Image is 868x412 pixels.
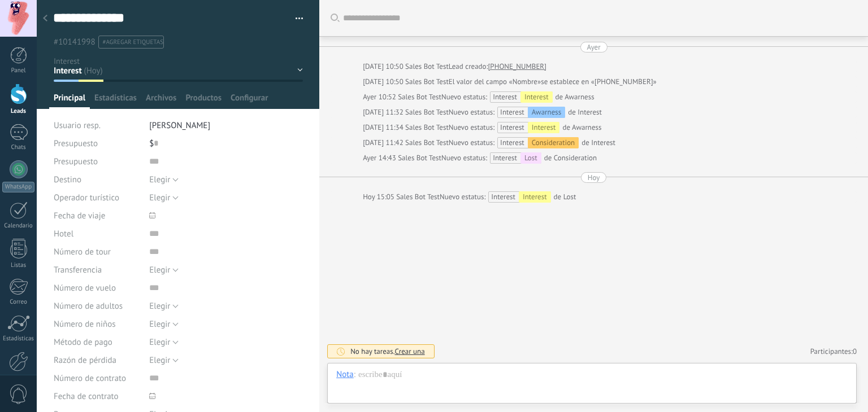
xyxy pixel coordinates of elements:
span: Presupuesto [54,138,98,149]
div: Chats [2,144,35,151]
div: Hoy 15:05 [363,191,396,203]
span: El valor del campo «Nombre» [449,76,541,87]
span: Elegir [149,355,170,366]
button: Elegir [149,297,179,315]
div: $ [149,134,303,152]
span: Método de pago [54,338,112,347]
div: Interest [519,191,551,203]
div: Presupuesto [54,134,141,152]
span: Nuevo estatus: [441,152,487,164]
div: de Awarness [449,122,602,133]
div: [DATE] 10:50 [363,76,405,87]
div: Usuario resp. [54,116,141,134]
span: Transferencia [54,266,102,274]
span: Elegir [149,265,170,275]
span: Sales Bot Test [405,122,449,132]
span: se establece en «[PHONE_NUMBER]» [541,76,657,87]
div: de Awarness [441,91,594,103]
button: Elegir [149,170,179,189]
div: Ayer 14:43 [363,152,398,164]
button: Elegir [149,315,179,333]
div: [DATE] 11:42 [363,137,405,148]
button: Elegir [149,351,179,369]
span: Estadísticas [94,93,137,109]
button: Elegir [149,333,179,351]
span: Archivos [146,93,176,109]
div: Fecha de contrato [54,387,141,405]
div: Ayer 10:52 [363,91,398,103]
span: Sales Bot Test [398,92,441,102]
div: de Consideration [441,152,597,164]
span: Sales Bot Test [396,192,440,201]
span: 0 [853,347,857,356]
div: Número de adultos [54,297,141,315]
div: Interest [520,91,553,103]
div: Leads [2,108,35,115]
span: Sales Bot Test [405,107,449,117]
span: Elegir [149,319,170,330]
div: [DATE] 10:50 [363,61,405,72]
div: de Interest [449,107,602,118]
span: Principal [54,93,85,109]
div: Número de vuelo [54,279,141,297]
div: Correo [2,299,35,306]
span: Presupuesto [54,157,98,166]
div: Interest [528,122,560,133]
span: Usuario resp. [54,120,101,131]
div: Ayer [587,42,601,52]
span: Elegir [149,301,170,312]
span: Elegir [149,174,170,185]
div: Calendario [2,222,35,230]
span: Número de tour [54,248,111,256]
a: [PHONE_NUMBER] [488,61,546,72]
span: Sales Bot Test [405,62,449,71]
span: Nuevo estatus: [449,107,494,118]
button: Elegir [149,189,179,207]
div: Presupuesto [54,152,141,170]
div: [DATE] 11:32 [363,107,405,118]
span: Número de vuelo [54,284,116,292]
div: No hay tareas. [350,347,425,356]
span: Número de adultos [54,302,123,310]
span: Fecha de contrato [54,392,119,401]
span: Crear una [395,347,425,356]
div: Awarness [528,107,565,118]
span: Configurar [231,93,268,109]
span: Hotel [54,230,73,238]
span: Sales Bot Test [398,153,441,163]
div: Razón de pérdida [54,351,141,369]
div: de Lost [440,191,576,203]
div: Transferencia [54,261,141,279]
div: Número de tour [54,243,141,261]
div: Fecha de viaje [54,207,141,225]
span: Elegir [149,192,170,203]
div: Destino [54,170,141,189]
div: Consideration [528,137,579,148]
span: Nuevo estatus: [449,122,494,133]
div: Lead creado: [449,61,488,72]
div: Método de pago [54,333,141,351]
div: de Interest [449,137,615,148]
span: Elegir [149,337,170,348]
div: [DATE] 11:34 [363,122,405,133]
span: #10141998 [54,37,96,47]
span: Sales Bot Test [405,138,449,147]
span: [PERSON_NAME] [149,120,210,131]
div: Panel [2,67,35,74]
div: Operador turístico [54,189,141,207]
div: Hotel [54,225,141,243]
div: Número de contrato [54,369,141,387]
div: Estadísticas [2,335,35,343]
span: Nuevo estatus: [440,191,485,203]
span: Sales Bot Test [405,77,449,86]
span: Nuevo estatus: [449,137,494,148]
span: Número de contrato [54,374,126,383]
span: Nuevo estatus: [441,91,487,103]
div: Lost [520,152,541,164]
span: Productos [185,93,222,109]
span: Razón de pérdida [54,356,116,365]
div: Número de niños [54,315,141,333]
span: : [354,369,355,380]
div: Hoy [588,172,600,183]
div: Listas [2,262,35,269]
